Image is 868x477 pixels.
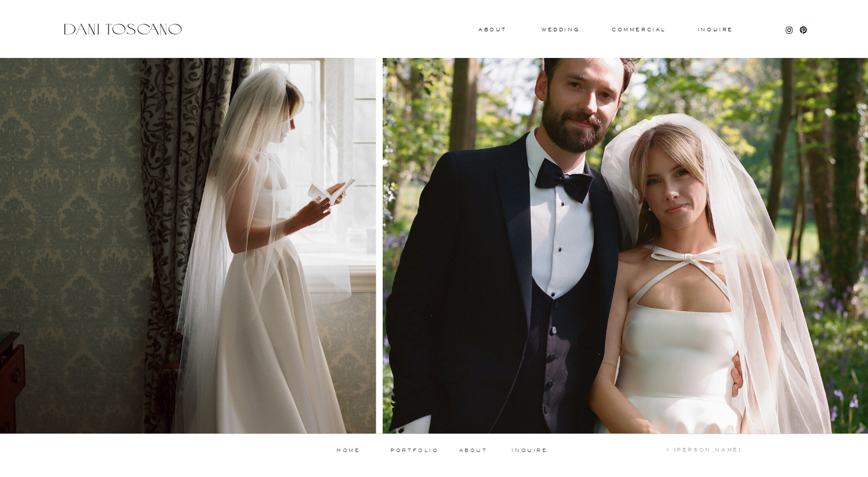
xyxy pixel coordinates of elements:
a: Inquire [697,27,734,33]
a: portfolio [386,448,444,453]
b: © [PERSON_NAME] [666,447,742,453]
a: home [320,448,377,453]
a: inquire [511,448,549,454]
a: © [PERSON_NAME] [615,447,742,453]
a: about [459,448,491,453]
a: About [478,27,504,31]
a: wedding [542,27,579,31]
a: commercial [612,27,665,32]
